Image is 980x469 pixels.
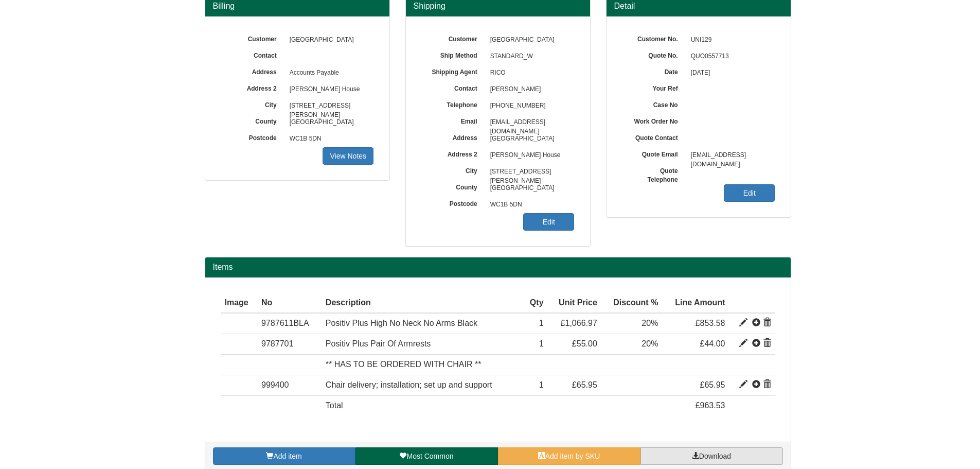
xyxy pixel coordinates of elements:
[485,81,575,98] span: [PERSON_NAME]
[485,48,575,65] span: STANDARD_W
[485,98,575,114] span: [PHONE_NUMBER]
[421,180,485,192] label: County
[539,319,544,327] span: 1
[257,334,322,355] td: 9787701
[485,114,575,131] span: [EMAIL_ADDRESS][DOMAIN_NAME]
[622,65,686,77] label: Date
[523,213,574,231] a: Edit
[213,263,783,272] h2: Items
[323,147,373,165] a: View Notes
[284,65,374,81] span: Accounts Payable
[522,293,547,314] th: Qty
[485,32,575,48] span: [GEOGRAPHIC_DATA]
[284,114,374,131] span: [GEOGRAPHIC_DATA]
[421,131,485,143] label: Address
[257,293,322,314] th: No
[326,380,492,389] span: Chair delivery; installation; set up and support
[622,48,686,60] label: Quote No.
[221,32,284,44] label: Customer
[622,98,686,110] label: Case No
[601,293,663,314] th: Discount %
[421,98,485,110] label: Telephone
[622,81,686,93] label: Your Ref
[326,339,431,348] span: Positiv Plus Pair Of Armrests
[406,452,453,460] span: Most Common
[642,319,658,327] span: 20%
[545,452,600,460] span: Add item by SKU
[421,48,485,60] label: Ship Method
[622,32,686,44] label: Customer No.
[221,114,284,126] label: County
[421,114,485,126] label: Email
[485,180,575,197] span: [GEOGRAPHIC_DATA]
[696,401,725,410] span: £963.53
[640,447,783,465] a: Download
[622,114,686,126] label: Work Order No
[221,293,258,314] th: Image
[322,395,523,415] td: Total
[221,81,284,93] label: Address 2
[421,32,485,44] label: Customer
[257,375,322,396] td: 999400
[485,164,575,180] span: [STREET_ADDRESS][PERSON_NAME]
[686,48,775,65] span: QUO0557713
[221,48,284,60] label: Contact
[696,319,725,327] span: £853.58
[421,81,485,93] label: Contact
[686,32,775,48] span: UNI129
[622,131,686,143] label: Quote Contact
[700,339,725,348] span: £44.00
[421,147,485,159] label: Address 2
[326,319,477,327] span: Positiv Plus High No Neck No Arms Black
[485,65,575,81] span: RICO
[284,81,374,98] span: [PERSON_NAME] House
[221,131,284,143] label: Postcode
[539,339,544,348] span: 1
[622,147,686,159] label: Quote Email
[485,147,575,164] span: [PERSON_NAME] House
[686,65,775,81] span: [DATE]
[326,360,482,369] span: ** HAS TO BE ORDERED WITH CHAIR **
[539,380,544,389] span: 1
[699,452,731,460] span: Download
[561,319,597,327] span: £1,066.97
[221,98,284,110] label: City
[257,313,322,334] td: 9787611BLA
[485,131,575,147] span: [GEOGRAPHIC_DATA]
[273,452,301,460] span: Add item
[284,131,374,147] span: WC1B 5DN
[700,380,725,389] span: £65.95
[614,2,783,11] h3: Detail
[421,164,485,176] label: City
[213,2,382,11] h3: Billing
[421,197,485,209] label: Postcode
[322,293,523,314] th: Description
[686,147,775,164] span: [EMAIL_ADDRESS][DOMAIN_NAME]
[284,98,374,114] span: [STREET_ADDRESS][PERSON_NAME]
[572,339,597,348] span: £55.00
[548,293,601,314] th: Unit Price
[572,380,597,389] span: £65.95
[414,2,582,11] h3: Shipping
[662,293,729,314] th: Line Amount
[485,197,575,213] span: WC1B 5DN
[284,32,374,48] span: [GEOGRAPHIC_DATA]
[642,339,658,348] span: 20%
[421,65,485,77] label: Shipping Agent
[724,184,775,202] a: Edit
[221,65,284,77] label: Address
[622,164,686,184] label: Quote Telephone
